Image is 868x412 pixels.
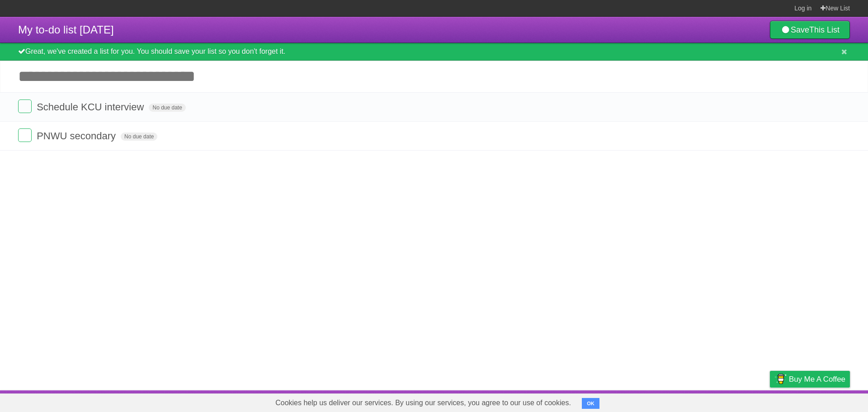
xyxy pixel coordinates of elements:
a: Terms [727,393,747,410]
span: No due date [121,133,157,141]
a: Suggest a feature [793,393,850,410]
span: My to-do list [DATE] [18,24,114,36]
a: Developers [679,393,716,410]
a: Privacy [758,393,782,410]
label: Done [18,99,32,113]
span: Buy me a coffee [789,371,845,387]
img: Buy me a coffee [774,371,787,387]
span: Cookies help us deliver our services. By using our services, you agree to our use of cookies. [266,394,580,412]
label: Done [18,128,32,142]
button: OK [582,398,599,409]
span: PNWU secondary [37,130,118,142]
span: No due date [149,104,185,112]
a: Buy me a coffee [770,371,850,388]
a: SaveThis List [770,21,850,39]
b: This List [809,25,840,34]
span: Schedule KCU interview [37,101,146,113]
a: About [650,393,669,410]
